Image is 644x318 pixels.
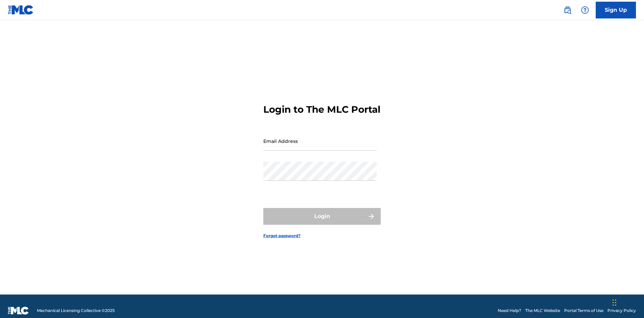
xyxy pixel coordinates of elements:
h3: Login to The MLC Portal [263,104,380,115]
span: Mechanical Licensing Collective © 2025 [37,308,115,314]
a: Forgot password? [263,233,301,239]
a: Public Search [561,3,574,17]
div: Help [578,3,592,17]
div: Drag [612,293,616,313]
img: search [563,6,572,14]
img: MLC Logo [8,5,34,15]
a: Sign Up [596,2,636,18]
a: Need Help? [498,308,521,314]
a: The MLC Website [525,308,560,314]
img: help [581,6,589,14]
img: logo [8,307,29,315]
iframe: Chat Widget [610,286,644,318]
a: Portal Terms of Use [564,308,603,314]
a: Privacy Policy [607,308,636,314]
